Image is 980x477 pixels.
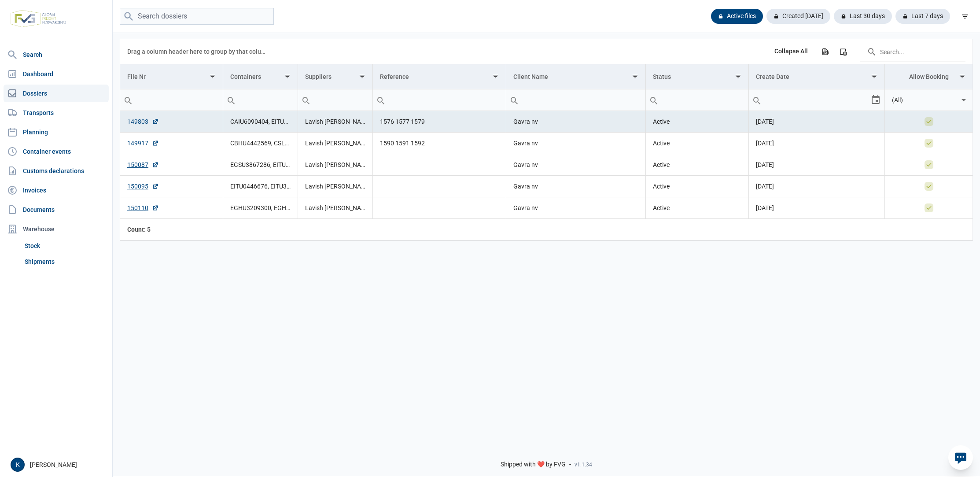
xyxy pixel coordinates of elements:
div: [PERSON_NAME] [11,458,107,472]
a: 149917 [127,139,159,148]
td: Active [645,176,748,197]
div: Data grid with 5 rows and 8 columns [120,39,973,240]
input: Filter cell [223,89,298,111]
a: 150095 [127,182,159,191]
div: Suppliers [305,73,332,80]
span: Show filter options for column 'File Nr' [209,73,216,80]
div: Search box [506,89,522,111]
td: EGSU3867286, EITU0069886, EITU0310139, EITU3095240 [223,154,298,176]
td: Lavish [PERSON_NAME] Pvt. Ltd. [298,133,373,154]
span: [DATE] [756,204,774,211]
td: Column Status [645,64,748,89]
span: Show filter options for column 'Status' [735,73,741,80]
span: [DATE] [756,183,774,190]
td: CAIU6090404, EITU0486555, TEMU4587885 [223,111,298,133]
span: - [569,461,571,469]
td: Filter cell [120,89,223,111]
span: Show filter options for column 'Create Date' [871,73,877,80]
input: Filter cell [749,89,870,111]
td: Lavish [PERSON_NAME] Pvt. Ltd. [298,197,373,219]
input: Filter cell [885,89,959,111]
a: Dashboard [4,65,109,83]
td: 1590 1591 1592 [373,133,506,154]
td: Lavish [PERSON_NAME] Pvt. Ltd. [298,154,373,176]
div: Create Date [756,73,789,80]
td: Gavra nv [506,154,645,176]
a: 149803 [127,117,159,126]
td: Filter cell [884,89,973,111]
img: FVG - Global freight forwarding [7,7,70,31]
a: Search [4,46,109,63]
td: CBHU4442569, CSLU2422163, OOLU0885380 [223,133,298,154]
td: Gavra nv [506,133,645,154]
div: Allow Booking [909,73,949,80]
input: Filter cell [506,89,645,111]
span: Shipped with ❤️ by FVG [501,461,566,469]
td: Gavra nv [506,197,645,219]
div: filter [957,8,973,24]
span: Show filter options for column 'Reference' [492,73,499,80]
td: Filter cell [645,89,748,111]
span: Show filter options for column 'Containers' [284,73,291,80]
a: Dossiers [4,85,109,102]
input: Filter cell [646,89,748,111]
div: Active files [711,9,763,24]
div: File Nr Count: 5 [127,225,216,234]
span: Show filter options for column 'Client Name' [632,73,638,80]
div: Last 30 days [834,9,892,24]
td: Gavra nv [506,176,645,197]
td: Active [645,111,748,133]
input: Search in the data grid [860,41,965,62]
div: Search box [646,89,662,111]
td: Lavish [PERSON_NAME] Pvt. Ltd. [298,111,373,133]
a: Invoices [4,181,109,199]
td: Filter cell [223,89,298,111]
div: Select [958,89,969,111]
td: Active [645,197,748,219]
div: Search box [223,89,239,111]
span: Show filter options for column 'Allow Booking' [959,73,965,80]
div: Column Chooser [835,44,851,59]
td: Column Containers [223,64,298,89]
div: Reference [380,73,409,80]
div: Select [870,89,881,111]
div: Last 7 days [895,9,950,24]
input: Filter cell [298,89,372,111]
a: Documents [4,201,109,218]
div: Created [DATE] [766,9,830,24]
a: Shipments [21,254,109,270]
div: Data grid toolbar [127,39,965,64]
td: Column Reference [373,64,506,89]
div: Client Name [513,73,548,80]
td: Filter cell [506,89,645,111]
td: Gavra nv [506,111,645,133]
span: [DATE] [756,140,774,147]
div: Search box [373,89,389,111]
div: Drag a column header here to group by that column [127,44,269,59]
td: Column Suppliers [298,64,373,89]
input: Filter cell [120,89,223,111]
td: Filter cell [298,89,373,111]
div: Search box [749,89,765,111]
div: Warehouse [4,220,109,238]
input: Search dossiers [120,8,274,25]
div: Status [653,73,671,80]
a: 150087 [127,160,159,169]
div: Search box [298,89,314,111]
div: Containers [230,73,261,80]
div: Search box [120,89,136,111]
a: Transports [4,104,109,122]
td: Column File Nr [120,64,223,89]
td: 1576 1577 1579 [373,111,506,133]
td: Active [645,154,748,176]
td: EGHU3209300, EGHU3465067, EITU0134195, EITU0294212, EMCU6110168, EMCU6204159 [223,197,298,219]
button: K [11,458,25,472]
td: Lavish [PERSON_NAME] Pvt. Ltd. [298,176,373,197]
a: Container events [4,143,109,160]
div: Collapse All [774,48,808,55]
span: [DATE] [756,161,774,168]
td: Filter cell [748,89,884,111]
a: Customs declarations [4,162,109,180]
td: Column Client Name [506,64,645,89]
